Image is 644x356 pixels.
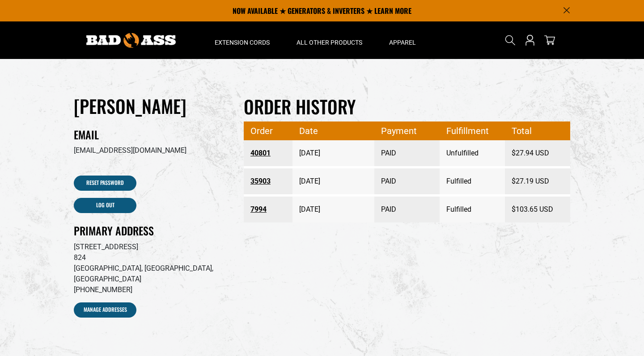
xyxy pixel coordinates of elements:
[381,122,433,140] span: Payment
[512,141,563,166] span: $27.94 USD
[74,176,136,191] a: Reset Password
[74,95,230,117] h1: [PERSON_NAME]
[381,169,433,194] span: PAID
[446,169,498,194] span: Fulfilled
[503,33,517,47] summary: Search
[299,122,368,140] span: Date
[446,197,498,222] span: Fulfilled
[283,21,376,59] summary: All Other Products
[74,242,230,252] p: [STREET_ADDRESS]
[389,38,416,46] span: Apparel
[215,38,270,46] span: Extension Cords
[512,169,563,194] span: $27.19 USD
[74,145,230,156] p: [EMAIL_ADDRESS][DOMAIN_NAME]
[250,122,286,140] span: Order
[446,141,498,166] span: Unfulfilled
[250,201,286,218] a: Order number 7994
[244,95,570,118] h2: Order history
[74,252,230,263] p: 824
[250,145,286,161] a: Order number 40801
[381,141,433,166] span: PAID
[74,285,230,295] p: [PHONE_NUMBER]
[299,177,320,185] time: [DATE]
[512,122,563,140] span: Total
[201,21,283,59] summary: Extension Cords
[297,38,362,46] span: All Other Products
[446,122,498,140] span: Fulfillment
[299,149,320,157] time: [DATE]
[512,197,563,222] span: $103.65 USD
[74,198,136,213] a: Log out
[74,302,136,318] a: Manage Addresses
[74,224,230,238] h2: Primary Address
[86,33,176,48] img: Bad Ass Extension Cords
[381,197,433,222] span: PAID
[299,205,320,214] time: [DATE]
[250,173,286,189] a: Order number 35903
[376,21,429,59] summary: Apparel
[74,263,230,285] p: [GEOGRAPHIC_DATA], [GEOGRAPHIC_DATA], [GEOGRAPHIC_DATA]
[74,128,230,142] h2: Email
